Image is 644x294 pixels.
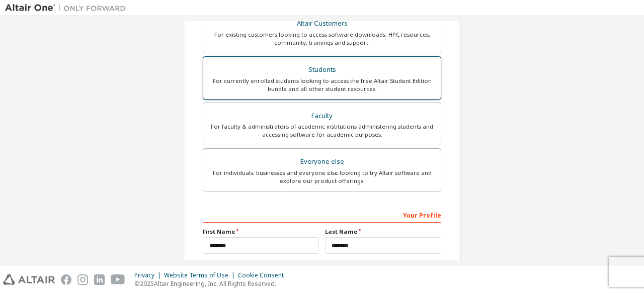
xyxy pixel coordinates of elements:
img: facebook.svg [61,274,71,285]
label: First Name [203,228,319,236]
img: Altair One [5,3,131,13]
label: Last Name [325,228,441,236]
div: Privacy [134,271,164,279]
div: Altair Customers [209,17,435,31]
div: Everyone else [209,155,435,169]
div: Faculty [209,109,435,123]
div: For existing customers looking to access software downloads, HPC resources, community, trainings ... [209,31,435,47]
div: For currently enrolled students looking to access the free Altair Student Edition bundle and all ... [209,77,435,93]
div: Students [209,63,435,77]
img: altair_logo.svg [3,274,55,285]
img: youtube.svg [111,274,125,285]
div: For individuals, businesses and everyone else looking to try Altair software and explore our prod... [209,169,435,185]
div: Your Profile [203,207,441,223]
p: © 2025 Altair Engineering, Inc. All Rights Reserved. [134,279,290,288]
img: linkedin.svg [94,274,105,285]
div: For faculty & administrators of academic institutions administering students and accessing softwa... [209,123,435,139]
img: instagram.svg [77,274,88,285]
div: Website Terms of Use [164,271,238,279]
div: Cookie Consent [238,271,290,279]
